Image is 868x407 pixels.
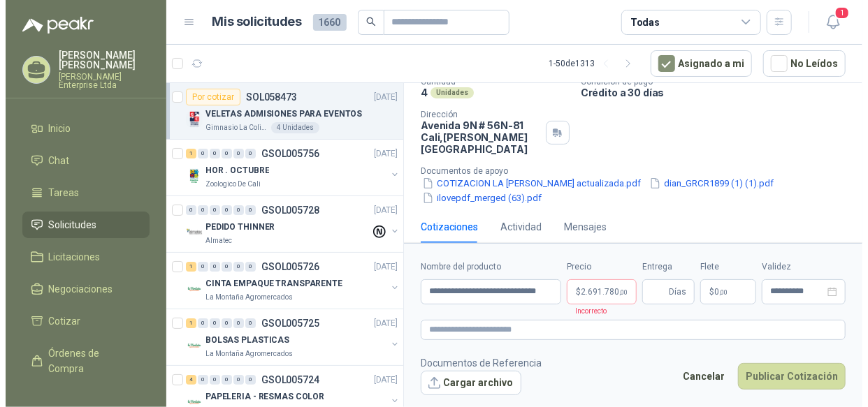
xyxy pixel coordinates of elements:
p: 4 [415,87,422,98]
a: Negociaciones [17,276,144,302]
p: SOL058473 [240,92,291,102]
a: 1 0 0 0 0 0 GSOL005726[DATE] Company LogoCINTA EMPAQUE TRANSPARENTELa Montaña Agromercados [180,258,395,303]
img: Company Logo [180,111,197,128]
p: Documentos de Referencia [415,355,536,371]
span: search [361,17,370,27]
p: Incorrecto [561,304,601,317]
div: 0 [240,262,250,272]
div: 0 [228,149,238,158]
div: 1 [180,149,191,158]
p: [PERSON_NAME] Enterprise Ltda [53,73,144,89]
p: [DATE] [368,91,392,104]
span: Negociaciones [43,281,108,297]
label: Entrega [637,260,689,274]
div: 0 [204,149,215,158]
a: Solicitudes [17,212,144,238]
div: Unidades [425,87,468,98]
div: 1 [180,318,191,328]
div: Mensajes [558,219,601,235]
label: Validez [756,260,840,274]
div: 0 [228,262,238,272]
div: Todas [625,15,654,30]
div: 0 [240,205,250,215]
div: 0 [192,318,203,328]
button: No Leídos [758,50,840,77]
div: 0 [204,262,215,272]
a: 1 0 0 0 0 0 GSOL005725[DATE] Company LogoBOLSAS PLASTICASLa Montaña Agromercados [180,315,395,360]
p: Zoologico De Cali [200,179,255,190]
span: Cotizar [43,313,75,329]
div: 0 [228,318,238,328]
span: ,00 [714,288,722,296]
div: 0 [216,149,226,158]
label: Precio [561,260,631,274]
a: Tareas [17,179,144,206]
div: 0 [180,205,191,215]
p: $2.691.780,00 [561,279,631,304]
div: 0 [240,149,250,158]
div: 0 [204,375,215,385]
span: Chat [43,153,64,168]
span: ,00 [614,288,622,296]
div: 0 [216,205,226,215]
button: Cancelar [670,363,727,390]
button: Publicar Cotización [732,363,840,390]
a: Cotizar [17,308,144,334]
a: Licitaciones [17,244,144,270]
span: Días [663,280,681,304]
label: Flete [695,260,751,274]
div: 0 [240,375,250,385]
div: 4 Unidades [266,122,314,133]
p: $ 0,00 [695,279,751,304]
label: Nombre del producto [415,260,556,274]
h1: Mis solicitudes [207,12,296,32]
button: Cargar archivo [415,371,516,396]
span: 1 [829,6,844,20]
p: CINTA EMPAQUE TRANSPARENTE [200,277,337,290]
p: HOR . OCTUBRE [200,164,263,177]
div: 0 [192,375,203,385]
p: Dirección [415,110,535,119]
button: Asignado a mi [645,50,746,77]
p: Almatec [200,235,226,246]
div: 0 [228,375,238,385]
span: Licitaciones [43,249,95,265]
button: ilovepdf_merged (63).pdf [415,191,537,205]
p: VELETAS ADMISIONES PARA EVENTOS [200,108,356,121]
div: 0 [192,262,203,272]
div: Por cotizar [180,89,235,105]
div: Actividad [495,219,536,235]
a: 0 0 0 0 0 0 GSOL005728[DATE] Company LogoPEDIDO THINNERAlmatec [180,202,395,246]
div: 0 [192,205,203,215]
div: 1 [180,262,191,272]
a: Chat [17,147,144,174]
p: Gimnasio La Colina [200,122,263,133]
p: GSOL005725 [256,318,314,328]
p: GSOL005756 [256,149,314,158]
span: Inicio [43,121,66,136]
div: Cotizaciones [415,219,472,235]
p: La Montaña Agromercados [200,292,287,303]
button: dian_GRCR1899 (1) (1).pdf [642,176,769,191]
a: 1 0 0 0 0 0 GSOL005756[DATE] Company LogoHOR . OCTUBREZoologico De Cali [180,145,395,190]
p: Avenida 9N # 56N-81 Cali , [PERSON_NAME][GEOGRAPHIC_DATA] [415,119,535,155]
div: 1 - 50 de 1313 [543,52,634,75]
span: Órdenes de Compra [43,346,131,376]
div: 0 [192,149,203,158]
img: Company Logo [180,168,197,184]
div: 4 [180,375,191,385]
a: Por cotizarSOL058473[DATE] Company LogoVELETAS ADMISIONES PARA EVENTOSGimnasio La Colina4 Unidades [161,83,398,140]
div: 0 [204,205,215,215]
p: La Montaña Agromercados [200,348,287,360]
button: COTIZACION LA [PERSON_NAME] actualizada.pdf [415,176,637,191]
div: 0 [216,262,226,272]
p: GSOL005726 [256,262,314,272]
span: 1660 [308,14,341,31]
p: Documentos de apoyo [415,166,851,176]
img: Company Logo [180,224,197,241]
p: BOLSAS PLASTICAS [200,334,284,347]
p: [DATE] [368,204,392,217]
img: Company Logo [180,337,197,354]
div: 0 [216,318,226,328]
p: PEDIDO THINNER [200,221,269,234]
